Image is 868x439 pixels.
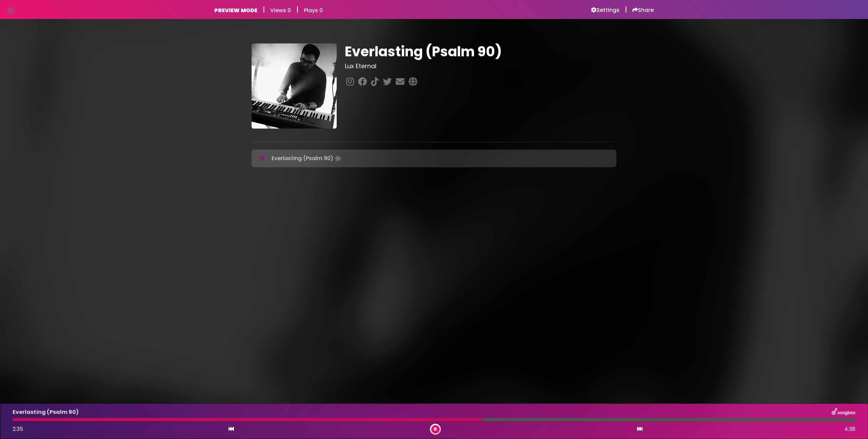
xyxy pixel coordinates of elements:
h6: Plays 0 [304,7,323,14]
a: Share [632,7,654,14]
h5: | [263,5,265,14]
h5: | [296,5,298,14]
img: waveform4.gif [333,154,343,163]
h6: Views 0 [270,7,291,14]
a: Settings [591,7,619,14]
p: Everlasting (Psalm 90) [272,154,343,163]
h6: PREVIEW MODE [214,7,257,14]
img: cZ5aU0BRcyA1rO2YDwzS [252,43,337,129]
h3: Lux Eternal [345,62,616,70]
h1: Everlasting (Psalm 90) [345,43,616,60]
h5: | [625,5,627,14]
